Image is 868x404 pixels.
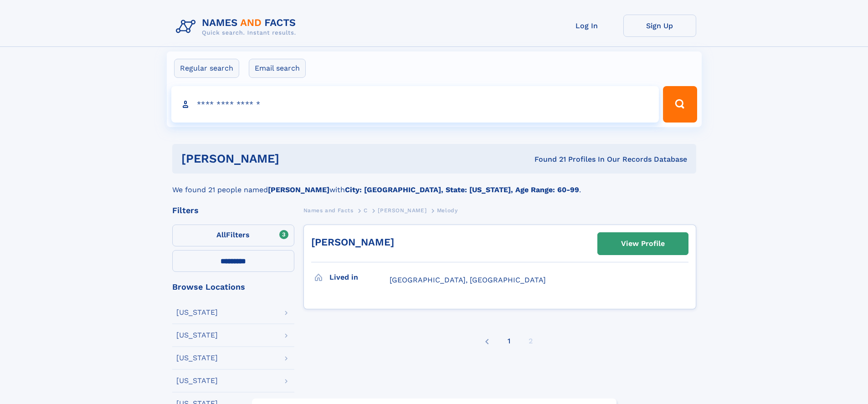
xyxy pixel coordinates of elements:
[172,206,294,215] div: Filters
[172,174,696,195] div: We found 21 people named with .
[364,207,368,214] span: C
[482,329,493,353] a: Previous
[268,185,329,194] b: [PERSON_NAME]
[378,207,426,214] span: [PERSON_NAME]
[176,309,218,316] div: [US_STATE]
[174,59,239,78] label: Regular search
[171,86,659,123] input: search input
[216,230,226,239] span: All
[249,59,306,78] label: Email search
[176,354,218,362] div: [US_STATE]
[437,207,458,214] span: Melody
[378,205,426,216] a: [PERSON_NAME]
[621,233,665,254] div: View Profile
[407,154,687,164] div: Found 21 Profiles In Our Records Database
[550,15,623,37] a: Log In
[329,270,390,285] h3: Lived in
[172,283,294,291] div: Browse Locations
[172,225,294,246] label: Filters
[364,205,368,216] a: C
[176,377,218,384] div: [US_STATE]
[390,276,546,284] span: [GEOGRAPHIC_DATA], [GEOGRAPHIC_DATA]
[529,329,533,353] div: 2
[311,236,394,248] a: [PERSON_NAME]
[176,332,218,339] div: [US_STATE]
[663,86,697,123] button: Search Button
[345,185,579,194] b: City: [GEOGRAPHIC_DATA], State: [US_STATE], Age Range: 60-99
[303,205,354,216] a: Names and Facts
[181,153,407,164] h1: [PERSON_NAME]
[623,15,696,37] a: Sign Up
[508,329,510,353] a: 1
[172,15,303,39] img: Logo Names and Facts
[598,233,688,255] a: View Profile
